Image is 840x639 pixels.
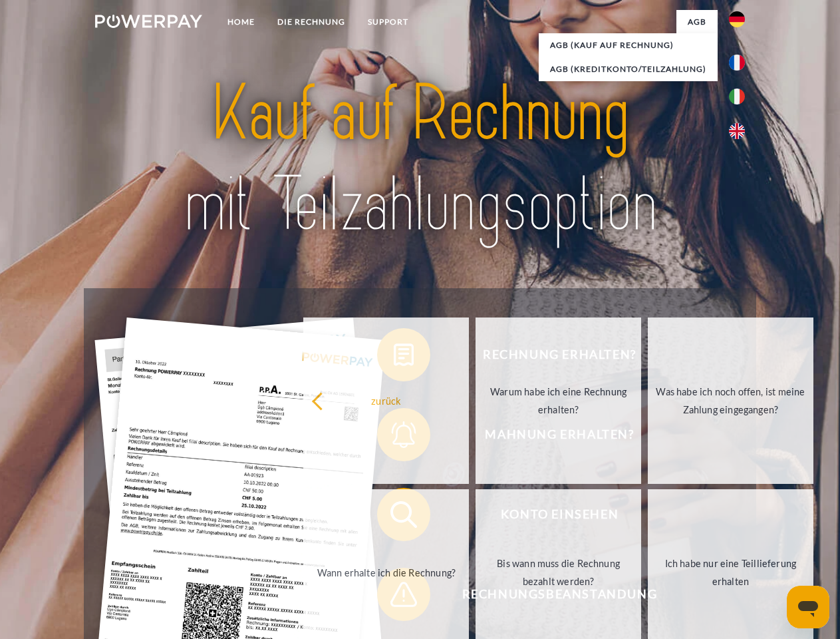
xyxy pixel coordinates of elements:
a: DIE RECHNUNG [266,10,356,34]
img: en [729,123,745,139]
img: title-powerpay_de.svg [127,64,713,255]
a: AGB (Kauf auf Rechnung) [539,33,718,57]
div: zurück [311,391,461,409]
img: it [729,89,745,105]
div: Wann erhalte ich die Rechnung? [311,563,461,581]
div: Ich habe nur eine Teillieferung erhalten [656,554,805,590]
a: SUPPORT [356,10,420,34]
div: Bis wann muss die Rechnung bezahlt werden? [484,554,633,590]
iframe: Schaltfläche zum Öffnen des Messaging-Fensters [787,586,829,628]
img: logo-powerpay-white.svg [95,15,202,28]
img: de [729,11,745,27]
img: fr [729,55,745,71]
div: Warum habe ich eine Rechnung erhalten? [484,383,633,419]
a: Was habe ich noch offen, ist meine Zahlung eingegangen? [648,318,813,484]
div: Was habe ich noch offen, ist meine Zahlung eingegangen? [656,383,805,419]
a: AGB (Kreditkonto/Teilzahlung) [539,57,718,81]
a: Home [216,10,266,34]
a: agb [676,10,718,34]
